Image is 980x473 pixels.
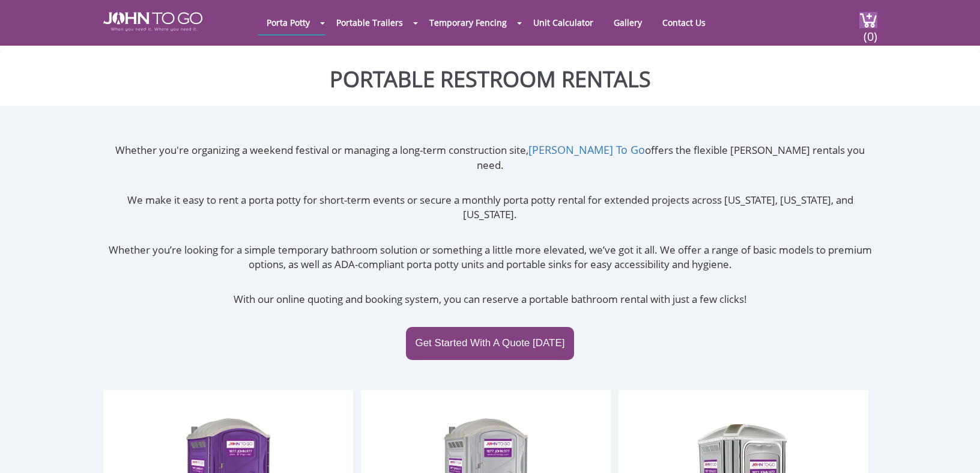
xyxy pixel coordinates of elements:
p: Whether you're organizing a weekend festival or managing a long-term construction site, offers th... [103,142,877,172]
a: [PERSON_NAME] To Go [528,142,645,157]
span: (0) [863,19,877,44]
button: Live Chat [932,425,980,473]
a: Portable Trailers [327,11,412,34]
img: JOHN to go [103,12,202,31]
p: With our online quoting and booking system, you can reserve a portable bathroom rental with just ... [103,292,877,307]
p: We make it easy to rent a porta potty for short-term events or secure a monthly porta potty renta... [103,193,877,222]
img: cart a [859,12,877,28]
p: Whether you’re looking for a simple temporary bathroom solution or something a little more elevat... [103,243,877,272]
a: Contact Us [653,11,715,34]
a: Temporary Fencing [420,11,516,34]
a: Unit Calculator [524,11,602,34]
a: Gallery [605,11,651,34]
a: Porta Potty [258,11,319,34]
a: Get Started With A Quote [DATE] [406,327,573,359]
